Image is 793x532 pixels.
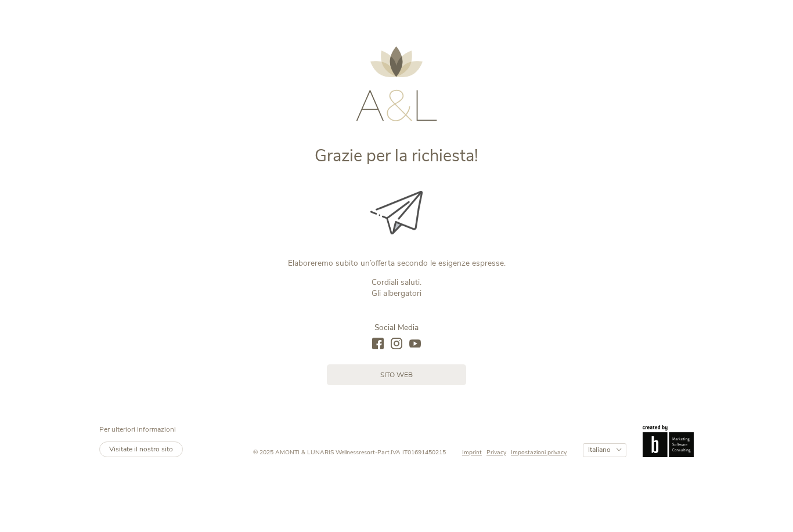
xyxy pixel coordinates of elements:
img: Brandnamic GmbH | Leading Hospitality Solutions [643,425,694,457]
p: Elaboreremo subito un’offerta secondo le esigenze espresse. [203,258,590,269]
span: Grazie per la richiesta! [315,144,478,167]
a: sito web [327,364,466,385]
a: youtube [409,338,421,350]
span: Visitate il nostro sito [109,444,173,454]
a: Visitate il nostro sito [99,441,183,457]
img: Grazie per la richiesta! [370,191,423,234]
p: Cordiali saluti. Gli albergatori [203,277,590,299]
span: Part.IVA IT01691450215 [377,448,446,457]
span: Imprint [462,448,482,457]
a: Privacy [486,448,511,457]
span: © 2025 AMONTI & LUNARIS Wellnessresort [253,448,375,457]
a: instagram [391,338,402,350]
a: Impostazioni privacy [511,448,567,457]
span: Social Media [374,322,419,333]
span: - [375,448,377,457]
span: Impostazioni privacy [511,448,567,457]
span: sito web [380,370,413,380]
span: Privacy [486,448,506,457]
span: Per ulteriori informazioni [99,425,176,434]
a: facebook [372,338,384,350]
img: AMONTI & LUNARIS Wellnessresort [356,46,437,121]
a: Imprint [462,448,486,457]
